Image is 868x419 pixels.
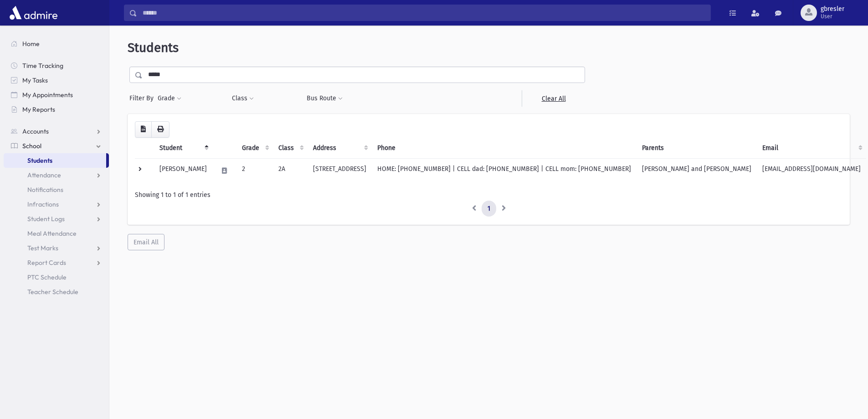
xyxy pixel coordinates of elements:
button: Bus Route [306,90,343,107]
td: 2A [273,158,308,183]
span: Students [27,156,52,165]
th: Class: activate to sort column ascending [273,138,308,159]
a: My Reports [4,102,109,117]
a: Student Logs [4,212,109,226]
th: Phone [372,138,637,159]
span: Test Marks [27,244,58,252]
span: Notifications [27,186,63,194]
a: Accounts [4,124,109,139]
span: School [22,142,41,150]
th: Parents [637,138,757,159]
button: CSV [135,121,152,138]
a: PTC Schedule [4,270,109,285]
td: [PERSON_NAME] and [PERSON_NAME] [637,158,757,183]
a: School [4,139,109,153]
td: HOME: [PHONE_NUMBER] | CELL dad: [PHONE_NUMBER] | CELL mom: [PHONE_NUMBER] [372,158,637,183]
span: Accounts [22,127,49,135]
a: Meal Attendance [4,226,109,241]
span: Infractions [27,200,59,208]
span: Home [22,40,40,48]
td: 2 [236,158,273,183]
th: Email: activate to sort column ascending [757,138,866,159]
span: User [821,13,844,20]
span: Attendance [27,171,61,179]
button: Grade [157,90,182,107]
a: Students [4,153,106,168]
span: Teacher Schedule [27,288,78,296]
a: 1 [482,201,496,217]
a: My Appointments [4,88,109,102]
th: Grade: activate to sort column ascending [236,138,273,159]
span: My Tasks [22,76,48,84]
td: [EMAIL_ADDRESS][DOMAIN_NAME] [757,158,866,183]
td: [STREET_ADDRESS] [308,158,372,183]
span: PTC Schedule [27,273,67,281]
a: Clear All [522,90,585,107]
img: AdmirePro [7,4,60,22]
span: My Appointments [22,91,73,99]
a: Report Cards [4,255,109,270]
span: Filter By [129,93,157,103]
button: Class [231,90,254,107]
span: gbresler [821,5,844,13]
span: Time Tracking [22,62,63,70]
span: My Reports [22,105,55,114]
a: Infractions [4,197,109,212]
span: Student Logs [27,215,65,223]
a: Notifications [4,182,109,197]
a: Teacher Schedule [4,285,109,299]
a: Test Marks [4,241,109,255]
a: Attendance [4,168,109,182]
span: Meal Attendance [27,229,77,238]
a: My Tasks [4,73,109,88]
input: Search [137,5,710,21]
th: Student: activate to sort column descending [154,138,212,159]
a: Home [4,36,109,51]
span: Report Cards [27,259,66,267]
button: Email All [128,234,164,250]
a: Time Tracking [4,58,109,73]
th: Address: activate to sort column ascending [308,138,372,159]
span: Students [128,40,179,55]
button: Print [151,121,169,138]
td: [PERSON_NAME] [154,158,212,183]
div: Showing 1 to 1 of 1 entries [135,190,842,200]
